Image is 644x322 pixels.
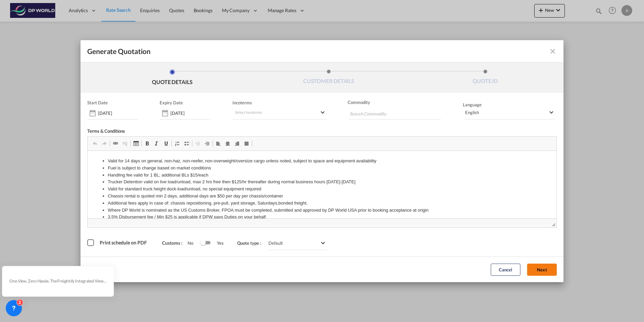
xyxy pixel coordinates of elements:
[552,223,555,226] span: Resize
[182,139,191,148] a: Insert/Remove Bulleted List
[20,42,449,49] li: Chassis rental is quoted min 2 days, additional days are $50 per day per chassis/container
[463,102,482,107] span: Language
[232,139,242,148] a: Align Right
[94,69,251,87] li: QUOTE DETAILS
[87,100,108,105] p: Start Date
[120,139,130,148] a: Unlink
[200,238,210,248] md-switch: Switch 1
[20,49,449,56] li: Additional fees apply in case of: chassis repositioning, pre-pull, yard storage, Saturdays,bonded...
[20,7,449,14] li: Valid for 14 days on general, non-haz, non-reefer, non-overweight/oversize cargo unless noted, su...
[87,240,149,246] md-checkbox: Print schedule on PDF
[162,240,188,246] span: Customs :
[20,28,449,35] li: Trucker Detention valid on live load/unload, max 2 hrs free then $125/hr thereafter during normal...
[87,47,151,56] span: Generate Quotation
[193,139,202,148] a: Decrease Indent
[20,63,449,70] li: 3.5% Disbursement fee / Min $25 is applicable if DPW pays Duties on your behalf
[348,108,441,119] md-chips-wrap: Chips container with autocompletion. Enter the text area, type text to search, and then use the u...
[88,151,556,218] iframe: Editor, editor2
[152,139,161,148] a: Italic (Ctrl+I)
[251,69,407,87] li: CUSTOMER DETAILS
[100,240,147,245] span: Print schedule on PDF
[98,110,138,116] input: Start date
[90,139,100,148] a: Undo (Ctrl+Z)
[202,139,212,148] a: Increase Indent
[232,100,326,105] span: Incoterms
[20,35,449,42] li: Valid for standard truck height dock-load/unload, no special equipment required
[237,240,266,246] span: Quote type :
[20,56,449,63] li: Where DP World is nominated as the US Customs Broker, FPOA must be completed, submitted and appro...
[407,69,563,87] li: QUOTE ID
[348,100,442,105] span: Commodity
[7,7,462,124] body: Editor, editor2
[350,108,413,119] input: Search Commodity
[87,128,322,136] div: Terms & Conditions
[223,139,232,148] a: Center
[172,139,182,148] a: Insert/Remove Numbered List
[131,139,141,148] a: Table
[549,47,557,55] md-icon: icon-close fg-AAA8AD cursor m-0
[111,139,120,148] a: Link (Ctrl+K)
[214,139,223,148] a: Align Left
[232,107,326,119] md-select: Select Incoterms
[20,21,449,28] li: Handling fee valid for 1 BL; additional BLs $15/each
[161,139,171,148] a: Underline (Ctrl+U)
[268,240,283,246] div: Default
[242,139,251,148] a: Justify
[210,240,224,246] span: Yes
[80,40,563,282] md-dialog: Generate QuotationQUOTE ...
[100,139,109,148] a: Redo (Ctrl+Y)
[170,110,211,116] input: Expiry date
[527,264,557,276] button: Next
[465,110,479,115] div: English
[160,100,183,105] p: Expiry Date
[20,14,449,21] li: Fuel is subject to change based on market conditions
[142,139,152,148] a: Bold (Ctrl+B)
[188,240,200,246] span: No
[491,264,520,276] button: Cancel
